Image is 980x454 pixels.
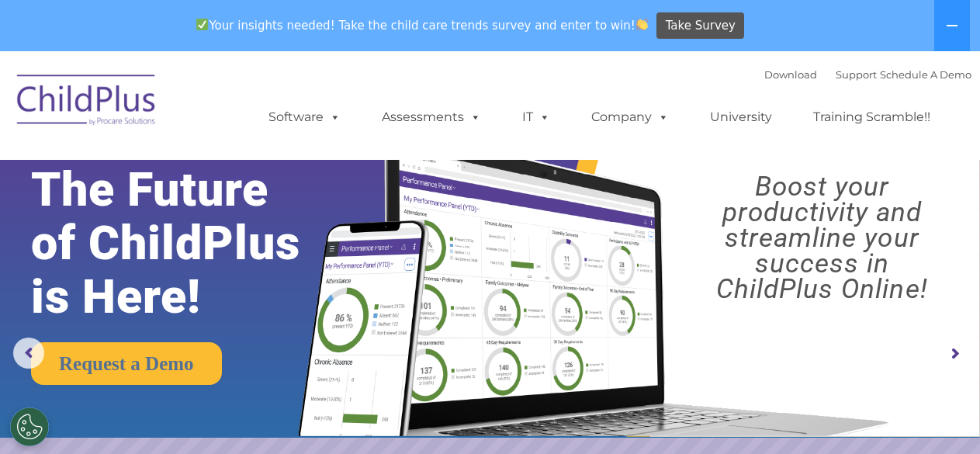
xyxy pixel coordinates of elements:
a: Request a Demo [31,342,222,385]
a: IT [507,102,566,133]
font: | [764,68,971,81]
img: ✅ [196,19,208,30]
rs-layer: Boost your productivity and streamline your success in ChildPlus Online! [677,174,968,302]
a: University [694,102,788,133]
button: Cookies Settings [10,407,49,446]
a: Assessments [366,102,497,133]
a: Schedule A Demo [880,68,971,81]
img: 👏 [636,19,648,30]
a: Training Scramble!! [798,102,946,133]
a: Take Survey [656,12,744,40]
a: Company [576,102,684,133]
rs-layer: The Future of ChildPlus is Here! [31,163,344,324]
a: Download [764,68,817,81]
img: ChildPlus by Procare Solutions [9,64,164,141]
span: Take Survey [666,12,736,40]
a: Support [836,68,877,81]
span: Your insights needed! Take the child care trends survey and enter to win! [190,10,655,40]
a: Software [253,102,356,133]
